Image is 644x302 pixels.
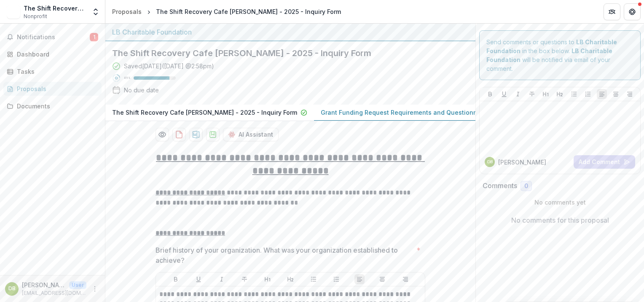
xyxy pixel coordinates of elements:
[112,48,455,58] h2: The Shift Recovery Cafe [PERSON_NAME] - 2025 - Inquiry Form
[156,7,341,16] div: The Shift Recovery Cafe [PERSON_NAME] - 2025 - Inquiry Form
[124,75,130,81] p: 85 %
[17,67,95,76] div: Tasks
[112,7,142,16] div: Proposals
[611,89,621,99] button: Align Center
[171,274,181,284] button: Bold
[124,62,214,70] div: Saved [DATE] ( [DATE] @ 2:58pm )
[479,30,641,80] div: Send comments or questions to in the box below. will be notified via email of your comment.
[109,5,344,18] nav: breadcrumb
[574,155,635,169] button: Add Comment
[3,30,102,44] button: Notifications1
[625,89,635,99] button: Align Right
[285,274,295,284] button: Heading 2
[527,89,537,99] button: Strike
[597,89,607,99] button: Align Left
[24,13,47,20] span: Nonprofit
[8,286,16,291] div: Deborah Brown
[217,274,227,284] button: Italicize
[22,280,66,289] p: [PERSON_NAME]
[321,108,545,117] p: Grant Funding Request Requirements and Questionnaires - New Applicants
[3,65,102,78] a: Tasks
[7,5,20,19] img: The Shift Recovery Cafe Redding
[90,284,100,294] button: More
[206,128,220,141] button: download-proposal
[172,128,186,141] button: download-proposal
[511,215,609,225] p: No comments for this proposal
[189,128,203,141] button: download-proposal
[604,3,620,20] button: Partners
[400,274,411,284] button: Align Right
[3,99,102,113] a: Documents
[193,274,204,284] button: Underline
[3,47,102,61] a: Dashboard
[624,3,641,20] button: Get Help
[156,245,413,265] p: Brief history of your organization. What was your organization established to achieve?
[90,33,98,41] span: 1
[524,183,528,190] span: 0
[331,274,341,284] button: Ordered List
[109,5,145,18] a: Proposals
[124,86,159,94] div: No due date
[223,128,279,141] button: AI Assistant
[583,89,593,99] button: Ordered List
[309,274,319,284] button: Bullet List
[555,89,565,99] button: Heading 2
[3,82,102,96] a: Proposals
[112,27,469,37] div: LB Charitable Foundation
[156,128,169,141] button: Preview c70258bb-5847-4d35-82b8-2e9b417ca776-1.pdf
[69,281,86,289] p: User
[263,274,273,284] button: Heading 1
[499,89,509,99] button: Underline
[90,3,102,20] button: Open entity switcher
[112,108,297,117] p: The Shift Recovery Cafe [PERSON_NAME] - 2025 - Inquiry Form
[17,102,95,111] div: Documents
[485,89,495,99] button: Bold
[22,289,86,297] p: [EMAIL_ADDRESS][DOMAIN_NAME]
[239,274,250,284] button: Strike
[17,50,95,59] div: Dashboard
[541,89,551,99] button: Heading 1
[513,89,523,99] button: Italicize
[17,84,95,93] div: Proposals
[377,274,387,284] button: Align Center
[487,160,493,164] div: Deborah Brown
[354,274,365,284] button: Align Left
[17,34,90,41] span: Notifications
[483,182,517,190] h2: Comments
[24,4,86,13] div: The Shift Recovery Cafe [PERSON_NAME]
[483,198,637,207] p: No comments yet
[569,89,579,99] button: Bullet List
[498,158,546,167] p: [PERSON_NAME]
